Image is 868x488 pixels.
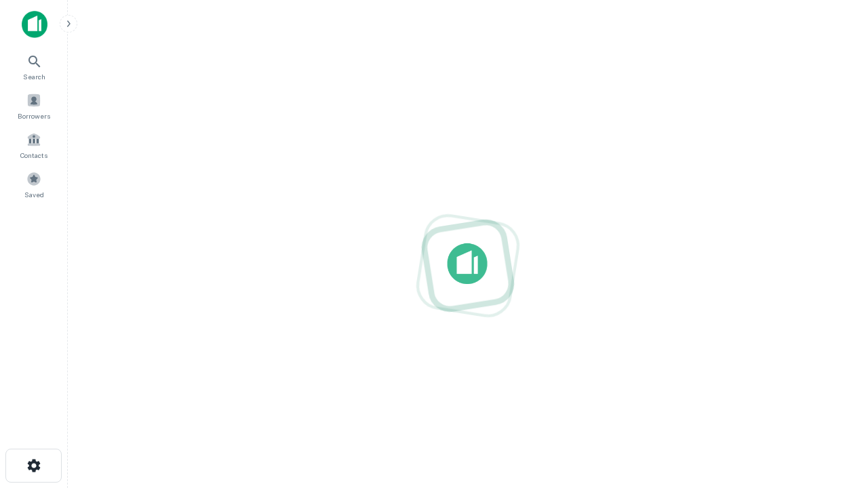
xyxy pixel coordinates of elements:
span: Borrowers [18,110,50,121]
iframe: Chat Widget [800,336,868,401]
img: capitalize-icon.png [22,11,47,38]
span: Saved [24,189,44,200]
span: Contacts [20,150,47,161]
a: Search [4,48,64,85]
a: Saved [4,166,64,203]
a: Borrowers [4,87,64,124]
a: Contacts [4,127,64,163]
span: Search [23,71,45,82]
